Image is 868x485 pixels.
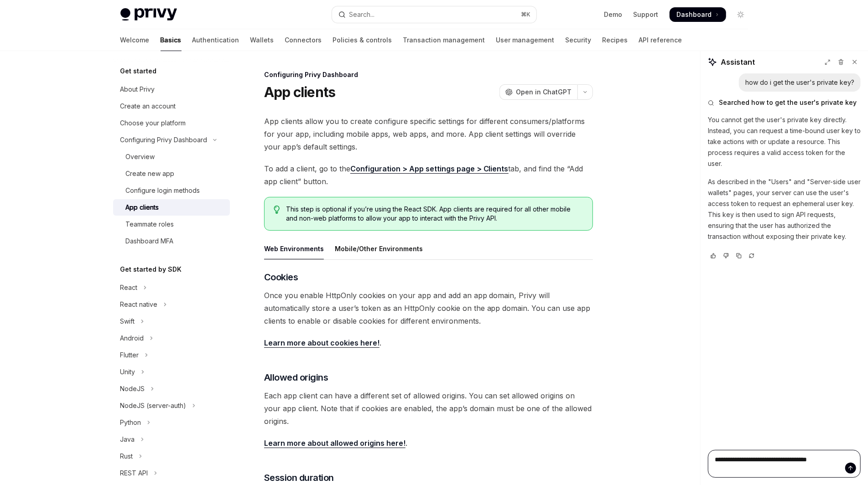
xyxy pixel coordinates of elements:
button: Toggle dark mode [733,7,748,22]
svg: Tip [274,206,280,214]
div: Swift [120,316,135,327]
span: This step is optional if you’re using the React SDK. App clients are required for all other mobil... [286,205,583,223]
div: NodeJS (server-auth) [120,400,187,411]
div: Unity [120,366,135,377]
button: Toggle Configuring Privy Dashboard section [113,132,230,148]
button: Vote that response was good [708,251,719,260]
a: Policies & controls [333,29,392,51]
a: Authentication [192,29,239,51]
a: Basics [161,29,182,51]
div: Python [120,417,141,428]
h5: Get started [120,66,157,77]
a: Learn more about allowed origins here! [264,439,405,448]
div: About Privy [120,84,155,95]
button: Toggle React section [113,279,230,296]
div: Rust [120,451,133,462]
button: Searched how to get the user's private key [708,98,861,107]
a: Connectors [285,29,322,51]
h1: App clients [264,84,336,100]
div: Mobile/Other Environments [335,238,423,259]
p: You cannot get the user's private key directly. Instead, you can request a time-bound user key to... [708,114,861,169]
div: REST API [120,468,148,479]
a: About Privy [113,81,230,98]
a: Demo [604,10,623,19]
button: Toggle Swift section [113,313,230,330]
div: Web Environments [264,238,324,259]
button: Toggle Android section [113,330,230,346]
a: Dashboard [670,7,726,22]
button: Toggle REST API section [113,465,230,481]
span: Allowed origins [264,371,328,384]
button: Vote that response was not good [721,251,732,260]
a: Configuration > App settings page > Clients [350,164,509,174]
button: Toggle Rust section [113,448,230,464]
span: Each app client can have a different set of allowed origins. You can set allowed origins on your ... [264,389,593,428]
button: Toggle NodeJS section [113,381,230,397]
div: Flutter [120,350,139,361]
div: Java [120,434,135,445]
button: Reload last chat [746,251,757,260]
span: App clients allow you to create configure specific settings for different consumers/platforms for... [264,115,593,153]
button: Toggle React native section [113,296,230,313]
a: Choose your platform [113,115,230,131]
button: Copy chat response [733,251,744,260]
h5: Get started by SDK [120,264,182,275]
div: Teammate roles [126,219,174,230]
div: Android [120,333,144,344]
div: Overview [126,151,155,162]
span: . [264,437,593,449]
div: App clients [126,202,159,213]
button: Toggle Flutter section [113,347,230,363]
button: Toggle Unity section [113,364,230,380]
span: Once you enable HttpOnly cookies on your app and add an app domain, Privy will automatically stor... [264,289,593,327]
a: User management [496,29,555,51]
div: React [120,282,138,293]
img: light logo [120,8,177,21]
a: Wallets [250,29,274,51]
button: Send message [845,463,856,474]
span: . [264,336,593,349]
a: Dashboard MFA [113,233,230,249]
span: Dashboard [677,10,712,19]
a: Learn more about cookies here! [264,338,379,348]
a: Security [566,29,592,51]
button: Toggle NodeJS (server-auth) section [113,397,230,414]
textarea: Ask a question... [708,450,861,478]
span: Open in ChatGPT [516,88,572,97]
a: Transaction management [403,29,485,51]
button: Toggle Python section [113,414,230,431]
div: Choose your platform [120,118,186,129]
button: Toggle Java section [113,431,230,448]
div: Search... [349,9,375,20]
a: Support [634,10,659,19]
a: Teammate roles [113,216,230,232]
button: Open search [332,6,536,23]
a: Recipes [603,29,628,51]
p: As described in the "Users" and "Server-side user wallets" pages, your server can use the user's ... [708,176,861,242]
span: Assistant [721,57,755,67]
a: Create new app [113,165,230,182]
span: Cookies [264,271,298,284]
div: Create new app [126,168,175,179]
a: Create an account [113,98,230,114]
div: Configuring Privy Dashboard [120,134,208,145]
div: NodeJS [120,383,145,394]
div: Create an account [120,101,176,112]
div: Dashboard MFA [126,236,174,247]
span: ⌘ K [521,11,531,18]
button: Open in ChatGPT [499,84,577,100]
span: Searched how to get the user's private key [719,98,857,107]
a: Configure login methods [113,182,230,199]
a: API reference [639,29,682,51]
div: React native [120,299,158,310]
div: how do i get the user's private key? [745,78,854,87]
span: To add a client, go to the tab, and find the “Add app client” button. [264,162,593,188]
div: Configure login methods [126,185,200,196]
a: Overview [113,149,230,165]
div: Configuring Privy Dashboard [264,70,593,79]
a: App clients [113,199,230,216]
a: Welcome [120,29,150,51]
